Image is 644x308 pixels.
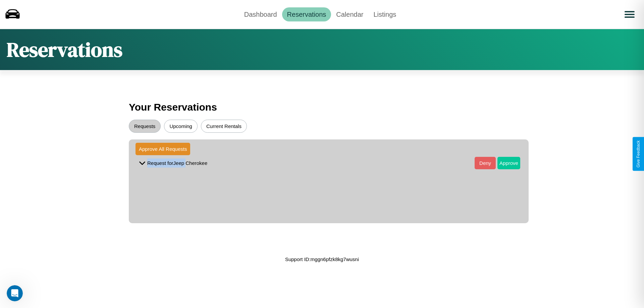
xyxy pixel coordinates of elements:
a: Listings [368,7,401,21]
iframe: Intercom live chat [7,285,23,301]
button: Deny [475,157,496,169]
a: Calendar [331,7,368,21]
button: Approve All Requests [136,143,190,155]
div: Give Feedback [636,140,641,168]
p: Support ID: mggn6pfzk8kg7wusni [285,255,359,264]
button: Requests [129,120,161,133]
h1: Reservations [7,36,122,63]
a: Reservations [282,7,331,21]
button: Current Rentals [201,120,247,133]
button: Upcoming [164,120,198,133]
h3: Your Reservations [129,98,515,116]
a: Dashboard [239,7,282,21]
p: Request for Jeep Cherokee [147,159,207,168]
button: Approve [497,157,520,169]
button: Open menu [620,5,639,24]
